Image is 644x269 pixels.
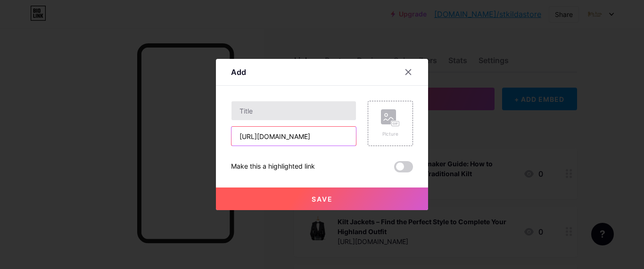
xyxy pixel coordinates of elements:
div: Make this a highlighted link [231,161,315,172]
input: Title [231,101,356,120]
div: Add [231,66,246,78]
input: URL [231,127,356,146]
button: Save [216,187,428,210]
div: Picture [381,130,400,138]
span: Save [312,195,333,203]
